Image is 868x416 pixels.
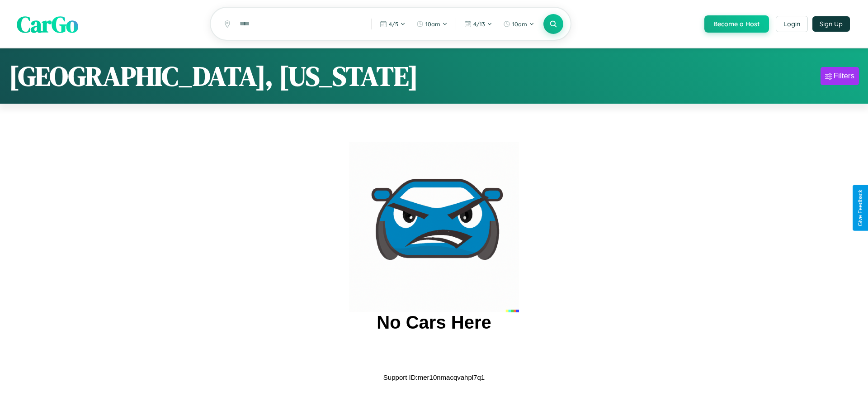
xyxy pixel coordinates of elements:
span: 4 / 5 [389,20,398,28]
div: Give Feedback [857,190,863,226]
button: 10am [499,17,539,31]
button: 4/5 [375,17,410,31]
button: 10am [412,17,452,31]
button: Become a Host [704,15,769,33]
div: Filters [834,72,854,81]
span: 4 / 13 [473,20,485,28]
h1: [GEOGRAPHIC_DATA], [US_STATE] [9,57,418,95]
span: 10am [512,20,527,28]
button: Filters [821,67,859,85]
span: 10am [425,20,440,28]
button: Sign Up [812,16,850,32]
p: Support ID: mer10nmacqvahpl7q1 [383,371,485,383]
img: car [349,142,519,312]
span: CarGo [17,8,78,39]
h2: No Cars Here [377,312,491,333]
button: 4/13 [460,17,497,31]
button: Login [776,16,808,32]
